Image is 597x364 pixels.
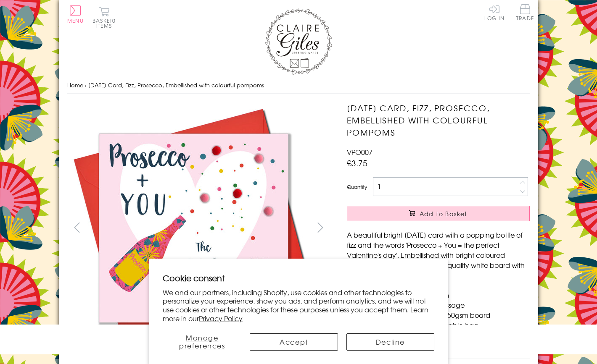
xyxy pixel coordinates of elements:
span: Menu [67,17,84,24]
a: Log In [484,4,505,21]
button: prev [67,218,86,237]
span: Trade [516,4,534,21]
span: › [85,81,87,89]
button: next [311,218,330,237]
img: Valentine's Day Card, Fizz, Prosecco, Embellished with colourful pompoms [67,102,320,354]
button: Add to Basket [347,206,530,221]
a: Home [67,81,83,89]
span: Manage preferences [179,333,225,351]
img: Claire Giles Greetings Cards [265,8,332,75]
span: 0 items [96,17,116,29]
span: £3.75 [347,157,367,169]
span: [DATE] Card, Fizz, Prosecco, Embellished with colourful pompoms [88,81,264,89]
p: A beautiful bright [DATE] card with a popping bottle of fizz and the words 'Prosecco + You = the ... [347,230,530,280]
button: Manage preferences [163,333,241,351]
h1: [DATE] Card, Fizz, Prosecco, Embellished with colourful pompoms [347,102,530,138]
label: Quantity [347,183,367,191]
span: VPO007 [347,147,372,157]
p: We and our partners, including Shopify, use cookies and other technologies to personalize your ex... [163,288,434,323]
span: Add to Basket [420,209,468,218]
button: Basket0 items [92,7,116,28]
a: Trade [516,4,534,22]
button: Accept [250,333,338,351]
button: Decline [346,333,434,351]
img: Valentine's Day Card, Fizz, Prosecco, Embellished with colourful pompoms [330,102,582,354]
h2: Cookie consent [163,272,434,284]
button: Menu [67,5,84,23]
a: Privacy Policy [199,313,243,323]
nav: breadcrumbs [67,77,530,94]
